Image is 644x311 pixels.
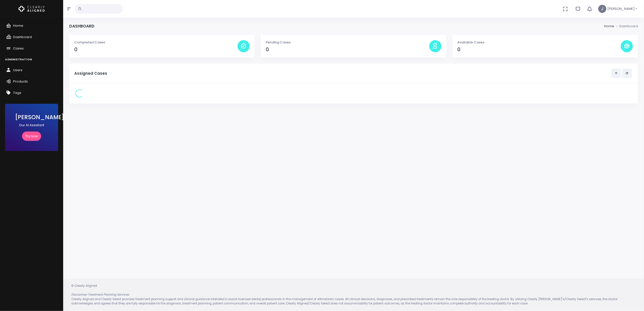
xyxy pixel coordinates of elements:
img: Logo Horizontal [18,4,45,14]
span: Products [13,79,28,84]
h3: [PERSON_NAME] [15,114,48,121]
h5: Assigned Cases [74,71,611,76]
h4: 0 [74,47,237,53]
span: Cases [13,46,24,51]
span: J [598,5,606,13]
p: Our AI Assistant [15,123,48,128]
span: Users [13,68,22,72]
span: Dashboard [13,35,32,39]
div: © Clearly Aligned Clearly Aligned and Clearly Select provides treatment planning support and clin... [66,284,641,306]
p: Completed Cases [74,40,237,45]
a: Try now [22,132,41,141]
span: [PERSON_NAME] [607,6,635,11]
span: Tags [13,90,21,95]
h4: 0 [458,47,621,53]
li: Home [604,24,614,29]
em: Disclaimer: Treatment Planning Services [71,293,129,297]
h4: 0 [266,47,429,53]
li: Dashboard [614,24,638,29]
span: Home [13,23,23,28]
h4: Dashboard [69,24,94,29]
p: Pending Cases [266,40,429,45]
p: Available Cases [458,40,621,45]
